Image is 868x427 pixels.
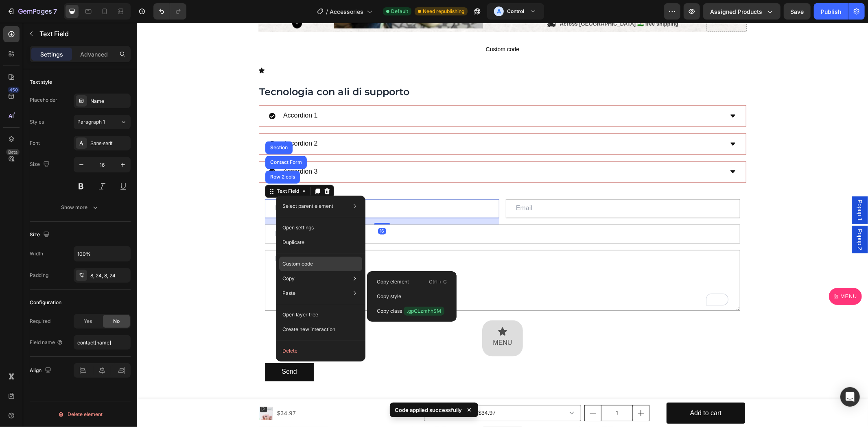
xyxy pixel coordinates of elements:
p: MENU [356,315,375,327]
p: Menu [703,270,720,277]
div: Padding [30,272,48,279]
div: Name [90,98,129,105]
div: Required [30,318,50,325]
p: 7 [53,7,57,16]
span: Assigned Products [710,7,762,16]
div: Size [30,159,51,170]
input: Email [369,176,603,196]
p: Tecnologia con ali di supporto [122,63,609,75]
div: Delete element [58,410,103,419]
button: AControl [487,3,544,20]
p: Copy element [377,278,409,285]
div: Width [30,250,43,257]
p: Duplicate [282,239,304,246]
span: Popup 1 [719,177,727,198]
div: $34.97 [139,386,160,396]
textarea: To enrich screen reader interactions, please activate Accessibility in Grammarly extension settings [128,227,603,288]
p: Open settings [282,224,314,231]
span: Popup 2 [719,206,727,227]
div: Align [30,365,53,376]
span: Save [791,8,804,15]
span: Accessories [330,7,363,16]
button: Publish [814,3,848,20]
p: Create new interaction [282,325,335,333]
div: Accordion 3 [145,142,182,157]
p: Copy [282,275,295,282]
div: 8, 24, 8, 24 [90,272,129,279]
p: Custom code [282,260,313,268]
div: Placeholder [30,96,57,104]
div: Send [144,344,160,355]
p: Ctrl + C [429,278,447,286]
div: Undo/Redo [153,3,186,20]
button: Show more [30,200,131,215]
p: Code applied successfully [395,406,462,414]
input: E.g. contact[name] [74,335,131,350]
div: Beta [6,149,20,155]
a: Menu [692,265,725,282]
button: increment [496,383,512,398]
button: Assigned Products [703,3,781,20]
span: No [113,318,120,325]
div: Text style [30,78,52,86]
p: Copy style [377,293,401,300]
span: .gpQLzmhhSM [404,307,444,316]
input: quantity [464,383,496,398]
div: Section [131,123,152,128]
span: Default [391,8,408,15]
div: Font [30,139,40,147]
iframe: To enrich screen reader interactions, please activate Accessibility in Grammarly extension settings [137,23,868,427]
div: Field name [30,339,63,346]
button: Save [784,3,811,20]
div: Publish [821,7,841,16]
p: Paste [282,290,295,297]
input: Name [128,176,362,196]
div: Configuration [30,299,61,306]
span: / [326,7,328,16]
h3: Control [507,7,524,15]
p: Select parent element [282,203,333,210]
div: Text Field [138,165,164,172]
div: Accordion 1 [145,86,182,100]
div: Accordion 2 [145,114,182,129]
button: Delete element [30,408,131,421]
div: Contact Form [131,137,166,142]
div: 16 [241,205,249,212]
button: Add to cart [529,380,608,401]
div: 450 [8,87,20,93]
span: Custom code [121,22,610,32]
p: Open layer tree [282,311,318,318]
div: Styles [30,118,44,126]
p: Text Field [39,29,127,39]
div: Show more [61,203,99,211]
span: Paragraph 1 [77,118,105,126]
p: Advanced [80,50,108,59]
div: Open Intercom Messenger [840,387,860,407]
p: A [497,7,501,15]
div: Sans-serif [90,140,129,147]
span: Need republishing [423,8,464,15]
button: 7 [3,3,61,20]
div: Row 2 cols [131,152,160,157]
p: Copy class [377,307,444,316]
button: decrement [448,383,464,398]
input: Phone Number [128,202,603,221]
button: Paragraph 1 [74,115,131,129]
div: Size [30,229,51,240]
span: Yes [84,318,92,325]
input: Auto [74,246,130,261]
p: Settings [40,50,63,59]
button: Send [128,340,177,359]
button: Delete [279,344,362,358]
div: Add to cart [553,385,584,396]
